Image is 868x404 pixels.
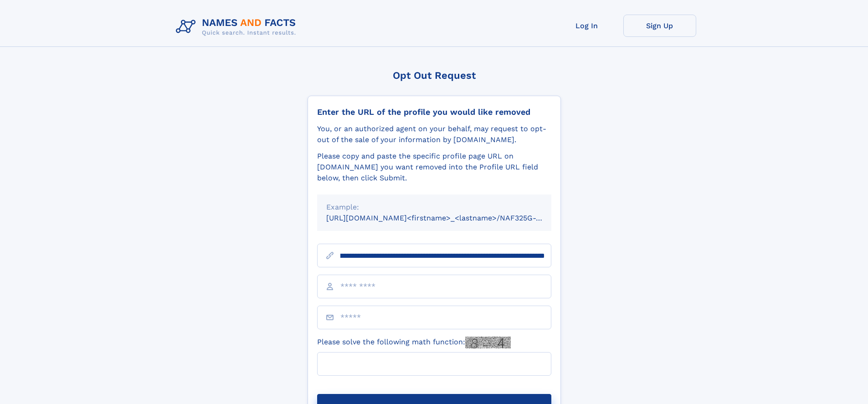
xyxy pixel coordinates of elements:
[550,15,623,37] a: Log In
[317,151,551,184] div: Please copy and paste the specific profile page URL on [DOMAIN_NAME] you want removed into the Pr...
[623,15,696,37] a: Sign Up
[317,107,551,117] div: Enter the URL of the profile you would like removed
[317,337,511,348] label: Please solve the following math function:
[317,123,551,145] div: You, or an authorized agent on your behalf, may request to opt-out of the sale of your informatio...
[308,70,561,81] div: Opt Out Request
[326,202,542,213] div: Example:
[172,15,303,39] img: Logo Names and Facts
[326,214,569,222] small: [URL][DOMAIN_NAME]<firstname>_<lastname>/NAF325G-xxxxxxxx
